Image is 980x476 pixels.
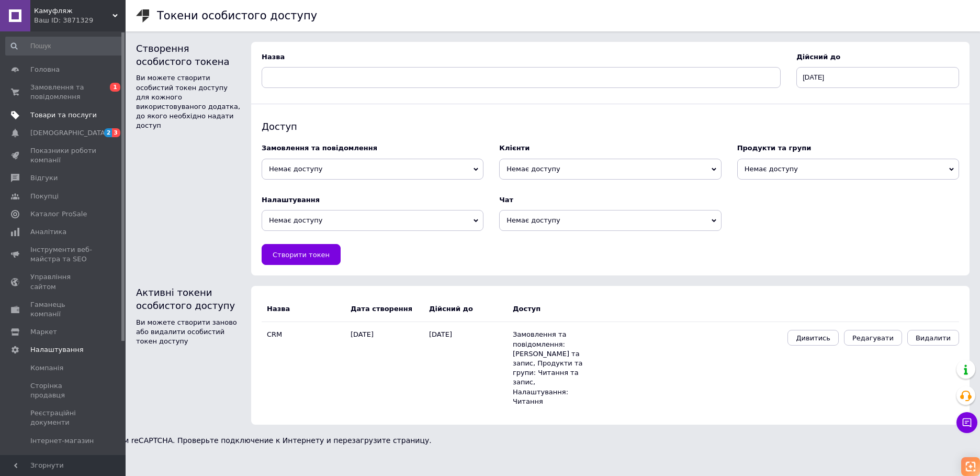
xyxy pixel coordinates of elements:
[104,128,112,137] span: 2
[30,83,97,102] span: Замовлення та повідомлення
[262,244,341,265] button: Створити токен
[262,53,285,61] span: Назва
[30,146,97,165] span: Показники роботи компанії
[499,196,513,204] span: Чат
[30,209,87,219] span: Каталог ProSale
[30,363,63,373] span: Компанія
[907,330,959,346] button: Видалити
[262,210,483,231] span: Немає доступу
[351,296,424,322] td: Дата створення
[844,330,902,346] button: Редагувати
[30,327,57,337] span: Маркет
[30,65,60,74] span: Головна
[30,245,97,264] span: Інструменти веб-майстра та SEO
[34,16,126,25] div: Ваш ID: 3871329
[956,412,977,433] button: Чат з покупцем
[136,287,235,311] span: Активні токени особистого доступу
[351,322,424,414] td: [DATE]
[262,144,377,152] span: Замовлення та повідомлення
[796,53,840,61] span: Дійсний до
[136,74,240,129] span: Ви можете створити особистий токен доступу для кожного використовуваного додатка, до якого необхі...
[499,159,721,180] span: Немає доступу
[30,381,97,400] span: Сторінка продавця
[424,322,513,414] td: [DATE]
[136,43,230,67] span: Створення особистого токена
[30,173,58,183] span: Відгуки
[136,318,237,345] span: Ви можете створити заново або видалити особистий токен доступу
[30,227,66,237] span: Аналітика
[30,110,97,120] span: Товари та послуги
[30,345,84,355] span: Налаштування
[513,296,591,322] td: Доступ
[796,334,830,342] span: Дивитись
[499,210,721,231] span: Немає доступу
[30,272,97,291] span: Управління сайтом
[737,159,959,180] span: Немає доступу
[30,408,97,427] span: Реєстраційні документи
[30,300,97,319] span: Гаманець компанії
[112,128,120,137] span: 3
[273,251,330,259] span: Створити токен
[262,196,320,204] span: Налаштування
[157,9,317,22] h1: Токени особистого доступу
[852,334,894,342] span: Редагувати
[30,454,96,463] span: Способи доставки
[30,128,108,138] span: [DEMOGRAPHIC_DATA]
[262,296,351,322] td: Назва
[262,121,297,132] span: Доступ
[262,159,483,180] span: Немає доступу
[30,192,59,201] span: Покупці
[787,330,839,346] button: Дивитись
[262,322,351,414] td: CRM
[424,296,513,322] td: Дійсний до
[513,322,591,414] td: Замовлення та повідомлення: [PERSON_NAME] та запис, Продукти та групи: Читання та запис, Налаштув...
[30,436,94,446] span: Інтернет-магазин
[916,334,951,342] span: Видалити
[737,144,812,152] span: Продукти та групи
[499,144,530,152] span: Клієнти
[110,83,120,92] span: 1
[34,6,112,16] span: Камуфляж
[5,37,123,56] input: Пошук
